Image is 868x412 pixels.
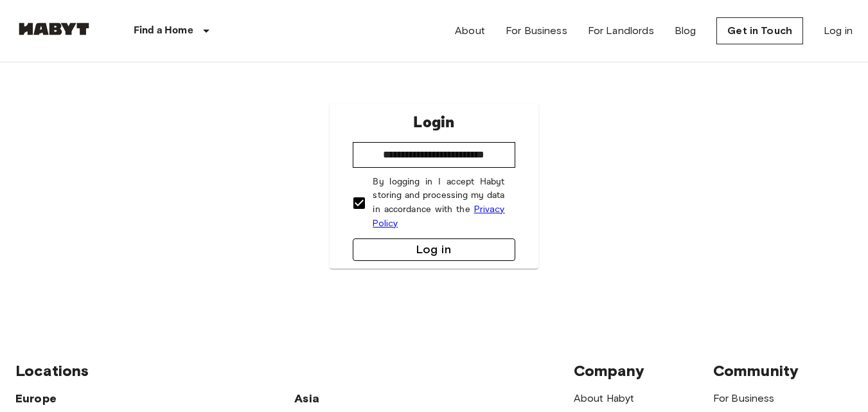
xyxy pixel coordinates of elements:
[713,361,799,380] span: Community
[716,17,803,44] a: Get in Touch
[15,391,57,406] span: Europe
[713,392,775,404] a: For Business
[15,22,93,35] img: Habyt
[413,111,454,134] p: Login
[373,204,504,229] a: Privacy Policy
[373,175,504,231] p: By logging in I accept Habyt storing and processing my data in accordance with the
[455,23,485,39] a: About
[506,23,567,39] a: For Business
[824,23,853,39] a: Log in
[353,238,515,261] button: Log in
[15,361,89,380] span: Locations
[134,23,193,39] p: Find a Home
[294,391,319,406] span: Asia
[588,23,654,39] a: For Landlords
[574,392,635,404] a: About Habyt
[574,361,644,380] span: Company
[675,23,696,39] a: Blog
